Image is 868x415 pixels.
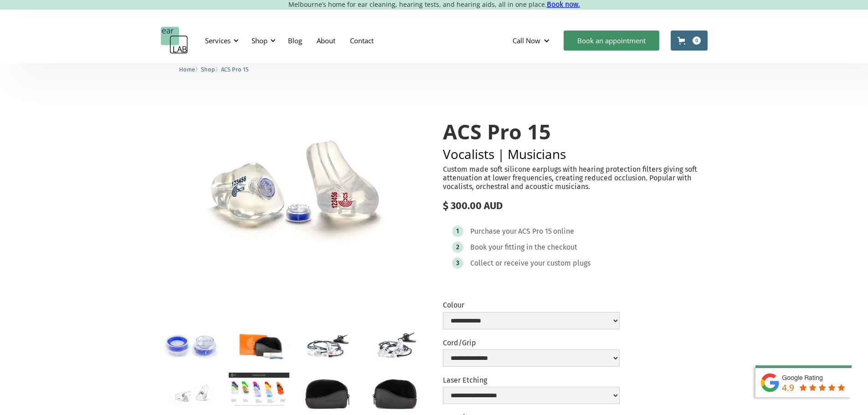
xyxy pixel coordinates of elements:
a: Home [179,65,195,73]
a: open lightbox [297,373,357,413]
li: 〉 [201,65,221,74]
div: 3 [456,260,459,266]
div: Book your fitting in the checkout [470,243,577,252]
div: 2 [456,244,459,251]
a: home [161,27,188,54]
h2: Vocalists | Musicians [443,148,708,160]
div: 0 [693,36,701,45]
a: open lightbox [229,373,289,407]
div: 1 [456,228,459,235]
div: Services [200,27,241,54]
a: open lightbox [297,325,357,365]
a: open lightbox [161,325,221,365]
span: Shop [201,66,215,73]
label: Colour [443,301,620,309]
a: open lightbox [229,325,289,366]
a: open lightbox [365,325,425,365]
li: 〉 [179,65,201,74]
label: Laser Etching [443,376,620,384]
a: About [309,27,343,54]
div: Collect or receive your custom plugs [470,259,591,268]
div: Shop [252,36,267,45]
a: Blog [281,27,309,54]
div: $ 300.00 AUD [443,200,708,212]
a: Shop [201,65,215,73]
a: Book an appointment [564,31,659,51]
h1: ACS Pro 15 [443,120,708,143]
a: Contact [343,27,381,54]
div: Shop [246,27,278,54]
a: open lightbox [161,373,221,413]
a: open lightbox [161,102,426,284]
a: Open cart [671,31,708,51]
a: open lightbox [365,373,425,413]
div: Purchase your [470,227,517,236]
div: Services [205,36,231,45]
label: Cord/Grip [443,338,620,347]
div: ACS Pro 15 [518,227,552,236]
span: ACS Pro 15 [221,66,249,73]
a: ACS Pro 15 [221,65,249,73]
div: Call Now [513,36,540,45]
div: online [553,227,574,236]
div: Call Now [505,27,559,54]
p: Custom made soft silicone earplugs with hearing protection filters giving soft attenuation at low... [443,165,708,191]
span: Home [179,66,195,73]
img: ACS Pro 15 [161,102,426,284]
